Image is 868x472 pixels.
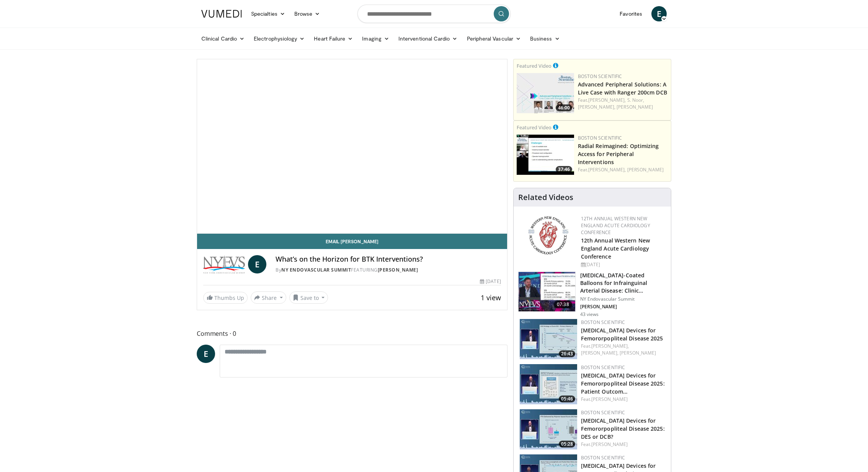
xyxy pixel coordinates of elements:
a: 05:28 [520,409,577,449]
a: [PERSON_NAME] [591,396,628,402]
a: Thumbs Up [203,292,248,304]
h4: Related Videos [518,193,573,202]
div: Feat. [581,396,665,403]
button: Share [251,291,286,304]
a: [PERSON_NAME], [588,97,626,103]
a: Boston Scientific [578,73,622,80]
span: 26:43 [559,350,575,357]
img: f22cad77-89ab-47ab-b5d8-d931722e904f.150x105_q85_crop-smart_upscale.jpg [519,272,575,312]
span: 46:00 [556,104,572,111]
a: [PERSON_NAME], [581,350,618,356]
a: Boston Scientific [578,135,622,141]
div: [DATE] [480,278,501,285]
a: Email [PERSON_NAME] [197,234,507,249]
span: 37:46 [556,166,572,173]
img: 142608a3-2d4c-41b5-acf6-ad874b7ae290.150x105_q85_crop-smart_upscale.jpg [520,319,577,359]
a: Boston Scientific [581,319,625,326]
a: Clinical Cardio [197,31,249,46]
div: Feat. [578,97,668,111]
a: Business [525,31,565,46]
h3: [MEDICAL_DATA]-Coated Balloons for Infrainguinal Arterial Disease: Clinic… [580,272,666,295]
a: [PERSON_NAME] [378,267,418,273]
a: [MEDICAL_DATA] Devices for Femororpopliteal Disease 2025 [581,327,663,342]
span: 1 view [481,293,501,302]
a: E [197,345,215,363]
a: E [248,255,266,273]
a: NY Endovascular Summit [281,267,351,273]
a: [MEDICAL_DATA] Devices for Femororpopliteal Disease 2025: DES or DCB? [581,417,665,440]
span: Comments 0 [197,329,507,339]
a: [PERSON_NAME], [578,104,615,110]
img: af9da20d-90cf-472d-9687-4c089bf26c94.150x105_q85_crop-smart_upscale.jpg [517,73,574,113]
img: 0954f259-7907-4053-a817-32a96463ecc8.png.150x105_q85_autocrop_double_scale_upscale_version-0.2.png [527,215,569,256]
img: 71bd9b84-10dc-4106-a9f4-93223dd1ade8.150x105_q85_crop-smart_upscale.jpg [520,409,577,449]
a: Heart Failure [309,31,357,46]
span: 07:38 [554,301,572,308]
a: [PERSON_NAME] [591,441,628,448]
span: 05:28 [559,441,575,448]
p: NY Endovascular Summit [580,296,666,302]
div: Feat. [578,166,668,173]
a: Peripheral Vascular [462,31,525,46]
img: VuMedi Logo [201,10,242,18]
a: Imaging [357,31,394,46]
a: Interventional Cardio [394,31,462,46]
a: Boston Scientific [581,454,625,461]
a: 37:46 [517,135,574,175]
a: 26:43 [520,319,577,359]
div: By FEATURING [276,267,501,273]
img: 895c61b3-3485-488f-b44b-081445145de9.150x105_q85_crop-smart_upscale.jpg [520,364,577,404]
a: 12th Annual Western New England Acute Cardiology Conference [581,215,650,236]
a: [PERSON_NAME], [591,343,629,349]
a: Specialties [246,6,290,21]
a: 46:00 [517,73,574,113]
div: Feat. [581,343,665,356]
small: Featured Video [517,124,551,131]
a: [PERSON_NAME] [617,104,653,110]
img: NY Endovascular Summit [203,255,245,273]
a: Advanced Peripheral Solutions: A Live Case with Ranger 200cm DCB [578,81,667,96]
a: Boston Scientific [581,409,625,416]
a: E [651,6,667,21]
a: Favorites [615,6,647,21]
p: [PERSON_NAME] [580,304,666,310]
a: Radial Reimagined: Optimizing Access for Peripheral Interventions [578,142,659,166]
a: 12th Annual Western New England Acute Cardiology Conference [581,237,650,260]
a: [PERSON_NAME] [627,166,664,173]
a: Boston Scientific [581,364,625,371]
a: S. Noor, [627,97,644,103]
p: 43 views [580,311,599,317]
a: [PERSON_NAME], [588,166,626,173]
span: 05:46 [559,396,575,402]
h4: What’s on the Horizon for BTK Interventions? [276,255,501,264]
a: [PERSON_NAME] [620,350,656,356]
div: [DATE] [581,261,665,268]
small: Featured Video [517,62,551,69]
div: Feat. [581,441,665,448]
a: Browse [290,6,325,21]
a: [MEDICAL_DATA] Devices for Femororpopliteal Disease 2025: Patient Outcom… [581,372,665,395]
a: 05:46 [520,364,577,404]
a: Electrophysiology [249,31,309,46]
video-js: Video Player [197,59,507,234]
input: Search topics, interventions [357,5,511,23]
img: c038ed19-16d5-403f-b698-1d621e3d3fd1.150x105_q85_crop-smart_upscale.jpg [517,135,574,175]
button: Save to [289,291,328,304]
a: 07:38 [MEDICAL_DATA]-Coated Balloons for Infrainguinal Arterial Disease: Clinic… NY Endovascular ... [518,272,666,317]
